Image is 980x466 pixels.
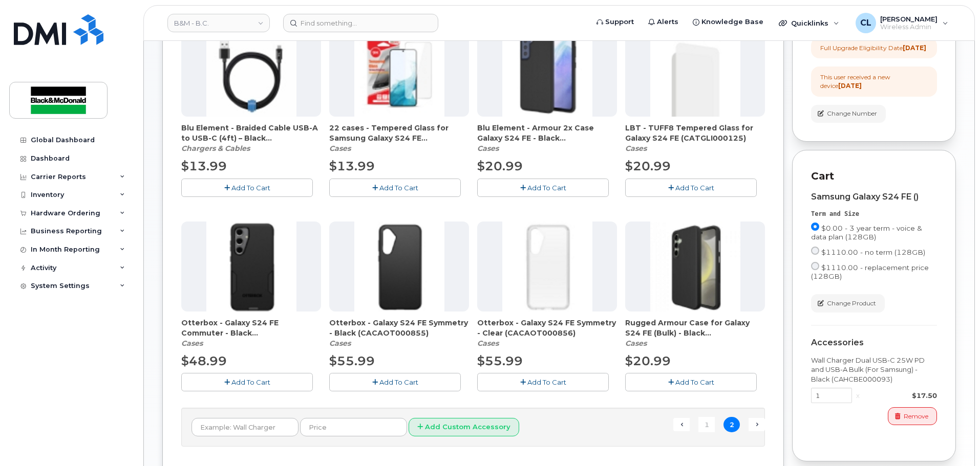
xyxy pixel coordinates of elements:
[206,221,296,312] img: accessory37061.JPG
[167,14,270,32] a: B&M - B.C.
[625,373,757,391] button: Add To Cart
[502,221,592,312] img: accessory36949.JPG
[329,159,375,173] span: $13.99
[701,17,763,27] span: Knowledge Base
[477,144,499,153] em: Cases
[191,418,299,436] input: Example: Wall Charger
[605,17,634,27] span: Support
[880,23,938,31] span: Wireless Admin
[811,105,886,123] button: Change Number
[181,339,203,348] em: Cases
[283,14,438,32] input: Find something...
[811,263,929,280] span: $1110.00 - replacement price (128GB)
[477,123,617,143] span: Blu Element - Armour 2x Case Galaxy S24 FE - Black (CACABE000853)
[181,159,227,173] span: $13.99
[231,378,270,386] span: Add To Cart
[723,417,740,433] span: 2
[811,247,819,255] input: $1110.00 - no term (128GB)
[838,82,862,90] strong: [DATE]
[527,378,566,386] span: Add To Cart
[675,184,714,192] span: Add To Cart
[181,318,321,348] div: Otterbox - Galaxy S24 FE Commuter - Black (CACAOT000854)
[329,123,469,153] div: 22 cases - Tempered Glass for Samsung Galaxy S24 FE (CATGBE000126)
[354,27,444,117] img: accessory36952.JPG
[477,318,617,348] div: Otterbox - Galaxy S24 FE Symmetry - Clear (CACAOT000856)
[625,144,647,153] em: Cases
[231,184,270,192] span: Add To Cart
[181,144,250,153] em: Chargers & Cables
[903,44,926,52] strong: [DATE]
[860,17,871,29] span: CL
[864,391,937,401] div: $17.50
[848,13,955,33] div: Candice Leung
[181,179,313,196] button: Add To Cart
[821,248,925,256] span: $1110.00 - no term (128GB)
[657,17,678,27] span: Alerts
[379,378,418,386] span: Add To Cart
[329,123,469,143] span: 22 cases - Tempered Glass for Samsung Galaxy S24 FE (CATGBE000126)
[820,43,926,52] div: Full Upgrade Eligibility Date
[329,144,351,153] em: Cases
[181,123,321,143] span: Blu Element - Braided Cable USB-A to USB-C (4ft) – Black (CAMIPZ000176)
[477,179,609,196] button: Add To Cart
[625,339,647,348] em: Cases
[477,318,617,338] span: Otterbox - Galaxy S24 FE Symmetry - Clear (CACAOT000856)
[477,339,499,348] em: Cases
[686,12,771,32] a: Knowledge Base
[379,184,418,192] span: Add To Cart
[527,184,566,192] span: Add To Cart
[650,27,740,117] img: accessory37065.JPG
[329,373,461,391] button: Add To Cart
[811,169,937,184] p: Cart
[477,123,617,153] div: Blu Element - Armour 2x Case Galaxy S24 FE - Black (CACABE000853)
[477,159,523,173] span: $20.99
[589,12,641,32] a: Support
[625,353,671,368] span: $20.99
[477,373,609,391] button: Add To Cart
[181,318,321,338] span: Otterbox - Galaxy S24 FE Commuter - Black (CACAOT000854)
[641,12,686,32] a: Alerts
[852,391,864,401] div: x
[354,221,444,312] img: accessory36950.JPG
[625,318,765,338] span: Rugged Armour Case for Galaxy S24 FE (Bulk) - Black (CACIBE000658)
[749,418,765,431] span: Next →
[329,353,375,368] span: $55.99
[811,210,937,218] div: Term and Size
[329,318,469,338] span: Otterbox - Galaxy S24 FE Symmetry - Black (CACAOT000855)
[329,318,469,348] div: Otterbox - Galaxy S24 FE Symmetry - Black (CACAOT000855)
[791,19,828,27] span: Quicklinks
[827,109,877,118] span: Change Number
[811,224,922,241] span: $0.00 - 3 year term - voice & data plan (128GB)
[811,192,937,202] div: Samsung Galaxy S24 FE ()
[181,123,321,153] div: Blu Element - Braided Cable USB-A to USB-C (4ft) – Black (CAMIPZ000176)
[811,294,885,312] button: Change Product
[625,123,765,143] span: LBT - TUFF8 Tempered Glass for Galaxy S24 FE (CATGLI000125)
[811,356,937,384] div: Wall Charger Dual USB-C 25W PD and USB-A Bulk (For Samsung) - Black (CAHCBE000093)
[880,15,938,23] span: [PERSON_NAME]
[206,27,296,117] img: accessory36348.JPG
[772,13,846,33] div: Quicklinks
[811,262,819,270] input: $1110.00 - replacement price (128GB)
[698,417,715,433] a: 1
[625,318,765,348] div: Rugged Armour Case for Galaxy S24 FE (Bulk) - Black (CACIBE000658)
[502,27,592,117] img: accessory36953.JPG
[675,378,714,386] span: Add To Cart
[673,418,690,431] a: ← Previous
[625,179,757,196] button: Add To Cart
[181,373,313,391] button: Add To Cart
[329,339,351,348] em: Cases
[650,221,740,312] img: accessory37062.JPG
[329,179,461,196] button: Add To Cart
[300,418,407,436] input: Price
[477,353,523,368] span: $55.99
[625,123,765,153] div: LBT - TUFF8 Tempered Glass for Galaxy S24 FE (CATGLI000125)
[181,353,227,368] span: $48.99
[625,159,671,173] span: $20.99
[888,407,937,425] button: Remove
[811,338,937,347] div: Accessories
[827,299,876,308] span: Change Product
[820,73,928,90] div: This user received a new device
[904,412,928,421] span: Remove
[811,223,819,231] input: $0.00 - 3 year term - voice & data plan (128GB)
[409,418,519,437] button: Add Custom Accessory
